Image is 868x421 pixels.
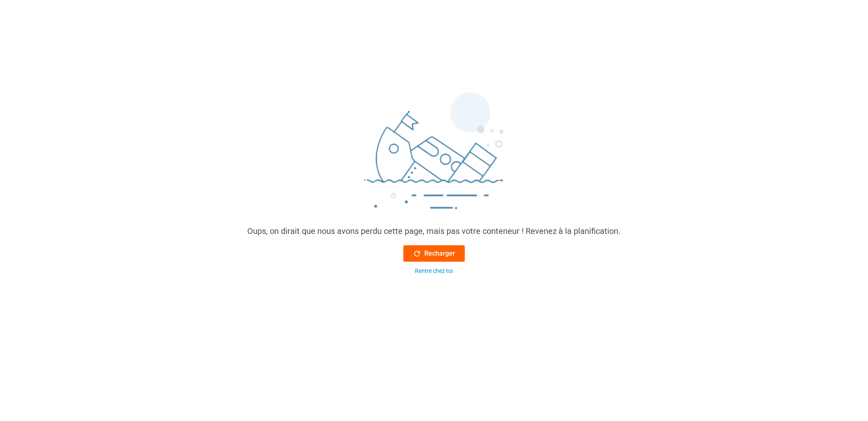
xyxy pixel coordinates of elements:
img: sinking_ship.png [311,89,557,225]
div: Rentre chez toi [415,267,453,275]
div: Oups, on dirait que nous avons perdu cette page, mais pas votre conteneur ! Revenez à la planific... [247,225,621,237]
font: Recharger [425,249,456,259]
button: Recharger [403,245,465,262]
button: Rentre chez toi [403,267,465,275]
